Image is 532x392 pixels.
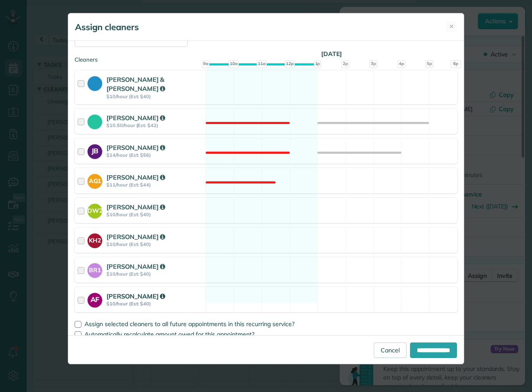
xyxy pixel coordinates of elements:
div: Cleaners [75,56,457,58]
span: ✕ [449,22,454,31]
strong: $10/hour (Est: $40) [106,93,203,100]
strong: BR1 [88,263,102,275]
strong: [PERSON_NAME] [106,143,165,152]
strong: $11/hour (Est: $44) [106,182,203,188]
strong: $10/hour (Est: $40) [106,241,203,247]
strong: [PERSON_NAME] [106,262,165,271]
strong: [PERSON_NAME] & [PERSON_NAME] [106,75,165,93]
strong: [PERSON_NAME] [106,292,165,300]
strong: JB [88,144,102,156]
strong: $10/hour (Est: $40) [106,271,203,277]
h5: Assign cleaners [75,21,139,33]
strong: KH2 [88,233,102,245]
a: Cancel [374,342,407,358]
strong: [PERSON_NAME] [106,114,165,122]
strong: $10/hour (Est: $40) [106,212,203,218]
strong: [PERSON_NAME] [106,173,165,181]
strong: AG1 [88,174,102,186]
span: Assign selected cleaners to all future appointments in this recurring service? [84,320,294,328]
strong: $14/hour (Est: $56) [106,152,203,158]
strong: AF [88,293,102,305]
strong: [PERSON_NAME] [106,233,165,241]
strong: $10/hour (Est: $40) [106,301,203,307]
span: Automatically recalculate amount owed for this appointment? [84,330,254,338]
strong: $10.50/hour (Est: $42) [106,122,203,128]
strong: DW2 [88,204,102,215]
strong: [PERSON_NAME] [106,203,165,211]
